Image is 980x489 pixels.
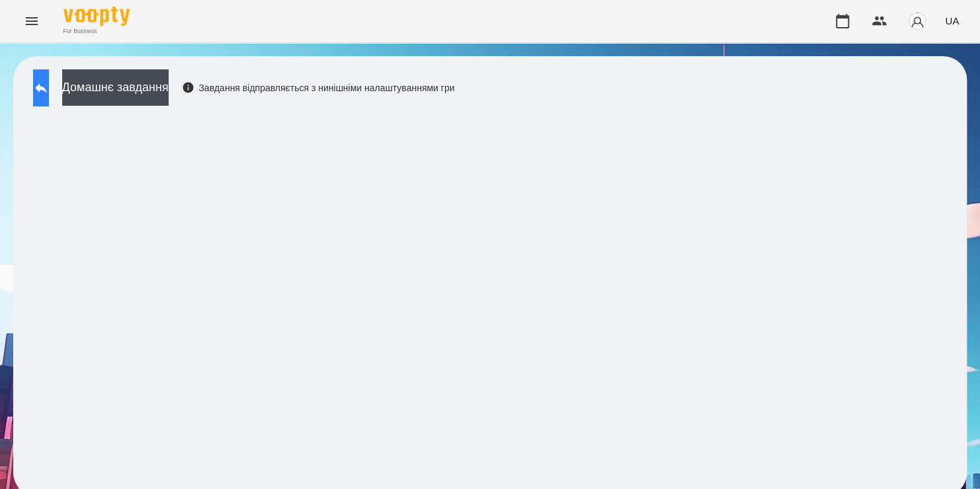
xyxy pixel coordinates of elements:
button: Menu [16,5,48,37]
div: Завдання відправляється з нинішніми налаштуваннями гри [182,81,455,94]
button: UA [940,9,964,33]
span: For Business [63,27,130,36]
button: Домашнє завдання [62,69,169,106]
span: UA [945,14,959,28]
img: Voopty Logo [63,7,130,26]
img: avatar_s.png [908,12,926,30]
